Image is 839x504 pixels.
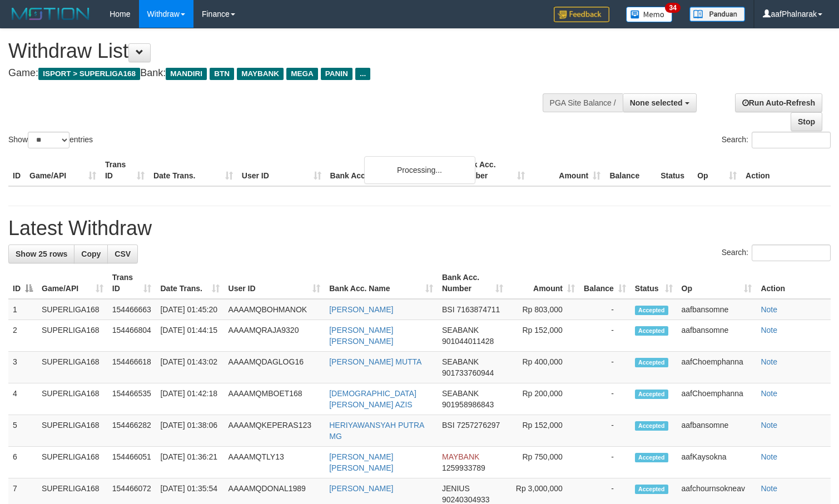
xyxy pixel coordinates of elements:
[508,267,579,299] th: Amount: activate to sort column ascending
[74,244,108,263] a: Copy
[37,447,108,478] td: SUPERLIGA168
[761,357,777,366] a: Note
[456,305,500,314] span: Copy 7163874711 to clipboard
[761,305,777,314] a: Note
[329,305,393,314] a: [PERSON_NAME]
[81,249,101,258] span: Copy
[635,453,668,462] span: Accepted
[8,415,37,447] td: 5
[508,299,579,320] td: Rp 803,000
[107,244,138,263] a: CSV
[442,305,455,314] span: BSI
[761,452,777,461] a: Note
[508,447,579,478] td: Rp 750,000
[741,154,831,186] th: Action
[626,7,673,22] img: Button%20Memo.svg
[579,447,631,478] td: -
[321,68,353,80] span: PANIN
[508,352,579,383] td: Rp 400,000
[210,68,234,80] span: BTN
[156,320,224,352] td: [DATE] 01:44:15
[156,415,224,447] td: [DATE] 01:38:06
[677,320,757,352] td: aafbansomne
[631,267,677,299] th: Status: activate to sort column ascending
[38,68,140,80] span: ISPORT > SUPERLIGA168
[579,267,631,299] th: Balance: activate to sort column ascending
[8,320,37,352] td: 2
[456,421,500,430] span: Copy 7257276297 to clipboard
[108,447,156,478] td: 154466051
[442,421,455,430] span: BSI
[605,154,656,186] th: Balance
[115,249,131,258] span: CSV
[677,447,757,478] td: aafKaysokna
[326,154,454,186] th: Bank Acc. Name
[454,154,529,186] th: Bank Acc. Number
[329,357,421,366] a: [PERSON_NAME] MUTTA
[108,267,156,299] th: Trans ID: activate to sort column ascending
[508,320,579,352] td: Rp 152,000
[579,415,631,447] td: -
[8,267,37,299] th: ID: activate to sort column descending
[166,68,207,80] span: MANDIRI
[656,154,693,186] th: Status
[108,352,156,383] td: 154466618
[28,132,69,148] select: Showentries
[156,383,224,415] td: [DATE] 01:42:18
[630,98,683,107] span: None selected
[677,415,757,447] td: aafbansomne
[37,352,108,383] td: SUPERLIGA168
[329,389,416,409] a: [DEMOGRAPHIC_DATA][PERSON_NAME] AZIS
[224,447,325,478] td: AAAAMQTLY13
[329,452,393,472] a: [PERSON_NAME] [PERSON_NAME]
[108,383,156,415] td: 154466535
[25,154,101,186] th: Game/API
[224,320,325,352] td: AAAAMQRAJA9320
[224,299,325,320] td: AAAAMQBOHMANOK
[237,154,326,186] th: User ID
[756,267,831,299] th: Action
[8,154,25,186] th: ID
[37,299,108,320] td: SUPERLIGA168
[722,132,831,148] label: Search:
[442,389,479,398] span: SEABANK
[108,299,156,320] td: 154466663
[761,326,777,335] a: Note
[329,484,393,493] a: [PERSON_NAME]
[8,6,93,22] img: MOTION_logo.png
[752,132,831,148] input: Search:
[752,244,831,261] input: Search:
[665,3,680,13] span: 34
[735,93,822,112] a: Run Auto-Refresh
[325,267,438,299] th: Bank Acc. Name: activate to sort column ascending
[101,154,149,186] th: Trans ID
[579,352,631,383] td: -
[677,352,757,383] td: aafChoemphanna
[635,390,668,399] span: Accepted
[579,320,631,352] td: -
[508,415,579,447] td: Rp 152,000
[329,421,424,441] a: HERIYAWANSYAH PUTRA MG
[16,249,67,258] span: Show 25 rows
[442,368,494,377] span: Copy 901733760944 to clipboard
[529,154,605,186] th: Amount
[364,156,475,184] div: Processing...
[224,352,325,383] td: AAAAMQDAGLOG16
[8,299,37,320] td: 1
[635,485,668,494] span: Accepted
[8,244,75,263] a: Show 25 rows
[156,299,224,320] td: [DATE] 01:45:20
[442,326,479,335] span: SEABANK
[677,299,757,320] td: aafbansomne
[442,495,490,504] span: Copy 90240304933 to clipboard
[554,7,609,22] img: Feedback.jpg
[37,383,108,415] td: SUPERLIGA168
[722,244,831,261] label: Search:
[508,383,579,415] td: Rp 200,000
[761,389,777,398] a: Note
[791,112,822,131] a: Stop
[579,383,631,415] td: -
[37,320,108,352] td: SUPERLIGA168
[693,154,741,186] th: Op
[156,267,224,299] th: Date Trans.: activate to sort column ascending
